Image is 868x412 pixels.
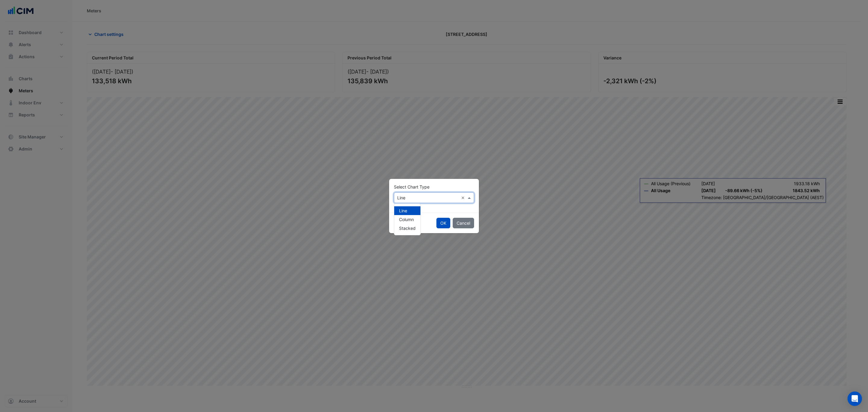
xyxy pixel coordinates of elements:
[399,226,416,231] span: Stacked
[399,208,407,213] span: Line
[461,195,466,201] span: Clear
[394,204,420,235] div: Options List
[394,184,429,190] label: Select Chart Type
[848,391,862,406] div: Open Intercom Messenger
[399,217,414,222] span: Column
[453,218,474,228] button: Cancel
[436,218,450,228] button: OK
